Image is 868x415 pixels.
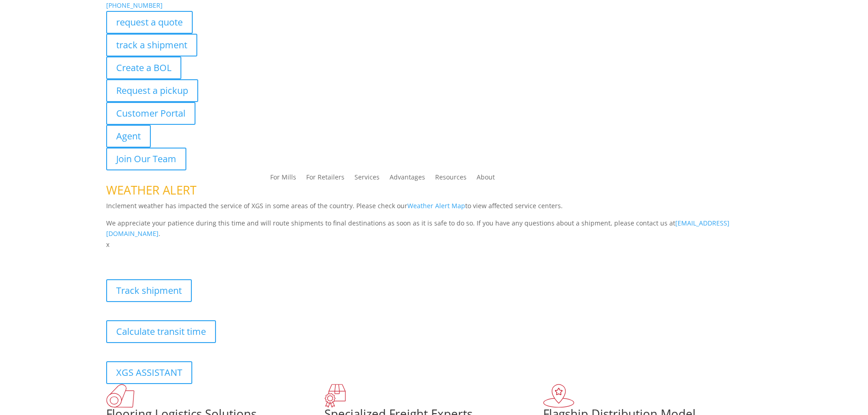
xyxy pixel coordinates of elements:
p: x [106,239,762,250]
a: Weather Alert Map [407,201,465,210]
img: xgs-icon-total-supply-chain-intelligence-red [106,384,134,408]
a: Resources [435,174,467,184]
a: About [477,174,495,184]
b: Visibility, transparency, and control for your entire supply chain. [106,251,309,260]
img: xgs-icon-focused-on-flooring-red [324,384,346,408]
span: WEATHER ALERT [106,182,196,198]
p: We appreciate your patience during this time and will route shipments to final destinations as so... [106,218,762,240]
a: Create a BOL [106,56,181,79]
a: For Mills [270,174,296,184]
a: Customer Portal [106,102,195,125]
a: Advantages [390,174,425,184]
a: Track shipment [106,279,192,302]
a: Calculate transit time [106,320,216,343]
a: [PHONE_NUMBER] [106,1,163,10]
a: request a quote [106,11,193,34]
a: track a shipment [106,34,197,56]
a: For Retailers [306,174,344,184]
a: Request a pickup [106,79,198,102]
a: XGS ASSISTANT [106,361,192,384]
img: xgs-icon-flagship-distribution-model-red [543,384,575,408]
a: Services [354,174,380,184]
p: Inclement weather has impacted the service of XGS in some areas of the country. Please check our ... [106,200,762,218]
a: Agent [106,125,151,148]
a: Join Our Team [106,148,186,170]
